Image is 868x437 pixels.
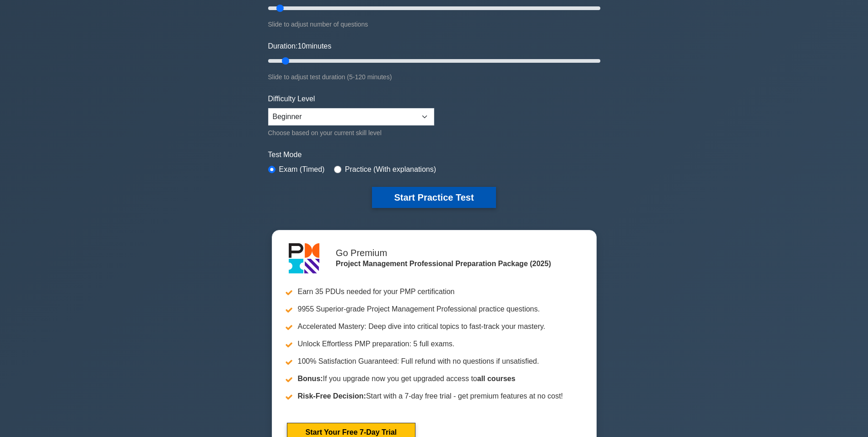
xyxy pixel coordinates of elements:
[268,149,600,160] label: Test Mode
[268,19,600,30] div: Slide to adjust number of questions
[345,164,436,175] label: Practice (With explanations)
[268,93,315,104] label: Difficulty Level
[279,164,325,175] label: Exam (Timed)
[268,41,332,52] label: Duration: minutes
[372,187,496,208] button: Start Practice Test
[297,42,306,50] span: 10
[268,71,600,82] div: Slide to adjust test duration (5-120 minutes)
[268,127,434,138] div: Choose based on your current skill level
